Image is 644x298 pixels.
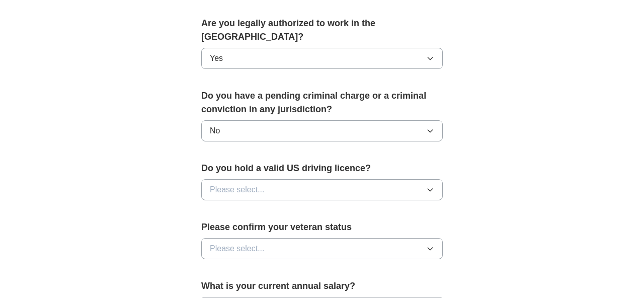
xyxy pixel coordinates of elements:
[201,238,443,259] button: Please select...
[201,162,443,175] label: Do you hold a valid US driving licence?
[210,184,265,196] span: Please select...
[201,48,443,69] button: Yes
[201,220,443,234] label: Please confirm your veteran status
[201,179,443,200] button: Please select...
[201,279,443,293] label: What is your current annual salary?
[210,125,220,137] span: No
[201,120,443,141] button: No
[210,243,265,255] span: Please select...
[201,17,443,44] label: Are you legally authorized to work in the [GEOGRAPHIC_DATA]?
[201,89,443,116] label: Do you have a pending criminal charge or a criminal conviction in any jurisdiction?
[210,52,223,64] span: Yes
